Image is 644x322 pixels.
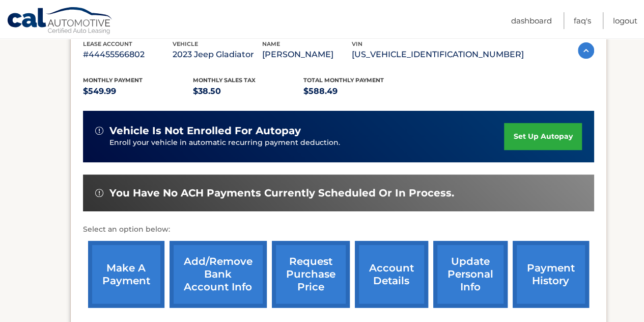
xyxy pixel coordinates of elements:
[578,42,594,59] img: accordion-active.svg
[355,241,428,308] a: account details
[303,84,414,98] p: $588.49
[83,84,193,98] p: $549.99
[303,77,384,84] span: Total Monthly Payment
[352,40,362,47] span: vin
[83,224,594,236] p: Select an option below:
[352,47,524,62] p: [US_VEHICLE_IDENTIFICATION_NUMBER]
[109,125,301,137] span: vehicle is not enrolled for autopay
[262,47,352,62] p: [PERSON_NAME]
[433,241,508,308] a: update personal info
[83,40,132,47] span: lease account
[109,187,454,200] span: You have no ACH payments currently scheduled or in process.
[513,241,589,308] a: payment history
[173,47,262,62] p: 2023 Jeep Gladiator
[7,7,114,36] a: Cal Automotive
[193,84,303,98] p: $38.50
[613,12,637,29] a: Logout
[173,40,198,47] span: vehicle
[262,40,280,47] span: name
[83,47,173,62] p: #44455566802
[574,12,591,29] a: FAQ's
[193,77,256,84] span: Monthly sales Tax
[504,123,581,150] a: set up autopay
[83,77,143,84] span: Monthly Payment
[95,189,103,197] img: alert-white.svg
[511,12,552,29] a: Dashboard
[109,137,505,148] p: Enroll your vehicle in automatic recurring payment deduction.
[95,127,103,135] img: alert-white.svg
[272,241,350,308] a: request purchase price
[170,241,267,308] a: Add/Remove bank account info
[88,241,164,308] a: make a payment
